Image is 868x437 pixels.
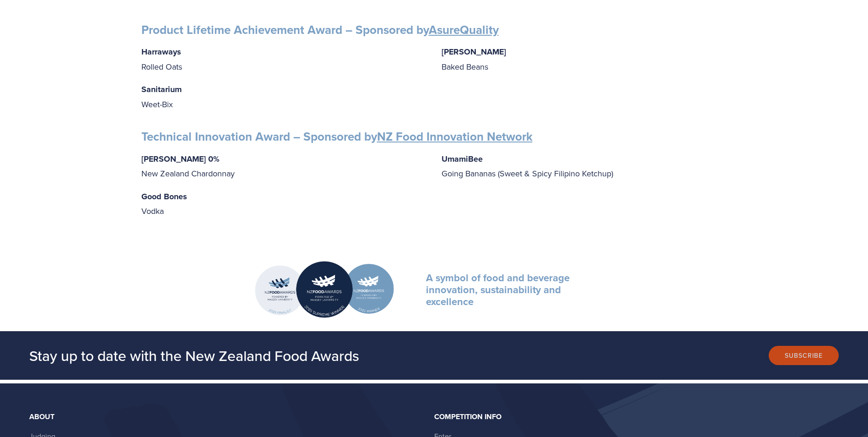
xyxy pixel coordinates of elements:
[29,346,564,365] h2: Stay up to date with the New Zealand Food Awards
[29,413,426,421] div: About
[141,46,181,58] strong: Harraways
[442,44,727,74] p: Baked Beans
[442,152,727,181] p: Going Bananas (Sweet & Spicy Filipino Ketchup)
[377,128,533,145] a: NZ Food Innovation Network
[769,346,839,365] button: Subscribe
[442,46,506,58] strong: [PERSON_NAME]
[141,191,187,202] strong: Good Bones
[442,153,483,165] strong: UmamiBee
[141,21,499,38] strong: Product Lifetime Achievement Award – Sponsored by
[434,413,831,421] div: Competition Info
[141,152,427,181] p: New Zealand Chardonnay
[141,82,427,111] p: Weet-Bix
[141,44,427,74] p: Rolled Oats
[429,21,499,38] a: AsureQuality
[141,189,427,218] p: Vodka
[141,153,220,165] strong: [PERSON_NAME] 0%
[426,270,572,309] strong: A symbol of food and beverage innovation, sustainability and excellence
[141,83,182,95] strong: Sanitarium
[141,128,533,145] strong: Technical Innovation Award – Sponsored by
